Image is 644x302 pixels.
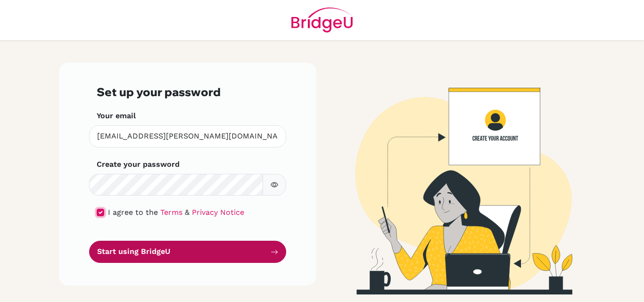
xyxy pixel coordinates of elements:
[108,208,158,217] span: I agree to the
[89,241,286,263] button: Start using BridgeU
[192,208,244,217] a: Privacy Notice
[97,85,279,99] h3: Set up your password
[89,125,286,147] input: Insert your email*
[160,208,182,217] a: Terms
[97,159,180,170] label: Create your password
[97,110,136,122] label: Your email
[185,208,190,217] span: &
